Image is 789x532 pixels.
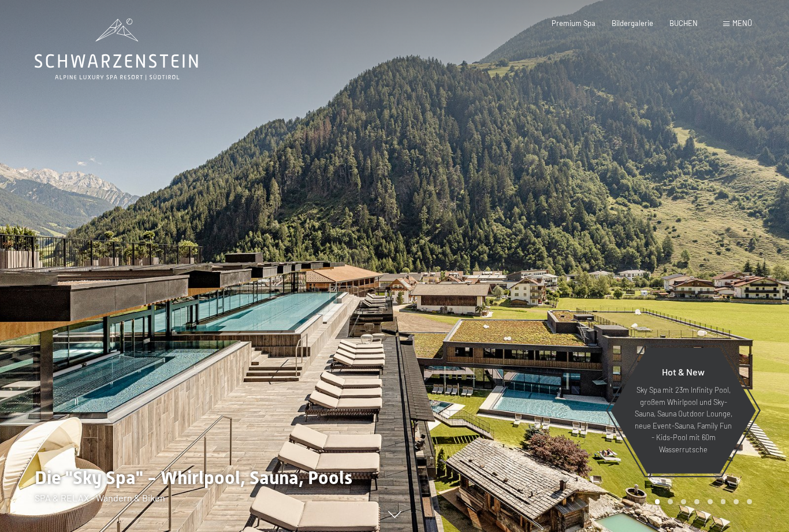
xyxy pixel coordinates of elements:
[655,499,660,504] div: Carousel Page 1 (Current Slide)
[681,499,686,504] div: Carousel Page 3
[747,499,752,504] div: Carousel Page 8
[610,347,757,474] a: Hot & New Sky Spa mit 23m Infinity Pool, großem Whirlpool und Sky-Sauna, Sauna Outdoor Lounge, ne...
[651,499,752,504] div: Carousel Pagination
[669,18,698,28] a: BUCHEN
[633,384,734,455] p: Sky Spa mit 23m Infinity Pool, großem Whirlpool und Sky-Sauna, Sauna Outdoor Lounge, neue Event-S...
[708,499,713,504] div: Carousel Page 5
[694,499,699,504] div: Carousel Page 4
[552,18,596,28] a: Premium Spa
[662,366,705,377] span: Hot & New
[734,499,739,504] div: Carousel Page 7
[732,18,752,28] span: Menü
[721,499,726,504] div: Carousel Page 6
[612,18,653,28] a: Bildergalerie
[668,499,673,504] div: Carousel Page 2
